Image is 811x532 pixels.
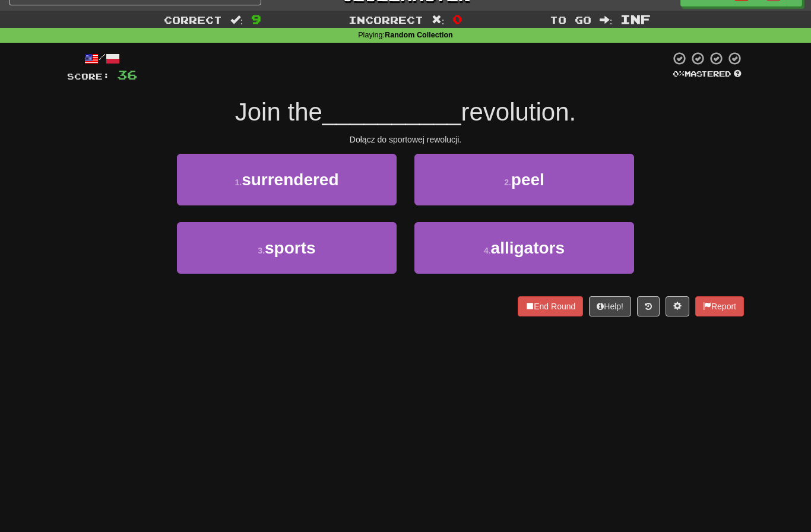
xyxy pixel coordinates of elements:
span: revolution. [461,98,576,126]
span: To go [550,14,591,26]
strong: Random Collection [385,31,453,39]
span: 36 [117,67,137,82]
button: Round history (alt+y) [637,296,660,316]
small: 1 . [235,178,242,187]
span: 0 [452,12,462,26]
span: Join the [235,98,322,126]
span: surrendered [242,170,338,189]
small: 3 . [258,246,265,255]
button: 4.alligators [414,222,634,274]
span: : [432,15,445,25]
span: Correct [164,14,222,26]
span: peel [511,170,544,189]
span: Incorrect [349,14,423,26]
button: 3.sports [177,222,397,274]
span: 9 [251,12,261,26]
button: Help! [589,296,631,316]
span: Inf [620,12,651,26]
span: __________ [322,98,461,126]
button: Report [695,296,744,316]
div: Mastered [670,69,744,80]
span: : [600,15,613,25]
div: / [67,51,137,66]
small: 4 . [484,246,491,255]
span: 0 % [673,69,685,78]
span: Score: [67,71,110,81]
button: 1.surrendered [177,154,397,205]
button: 2.peel [414,154,634,205]
small: 2 . [504,178,511,187]
span: alligators [491,239,565,257]
span: : [230,15,243,25]
button: End Round [518,296,583,316]
div: Dołącz do sportowej rewolucji. [67,134,744,145]
span: sports [265,239,316,257]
